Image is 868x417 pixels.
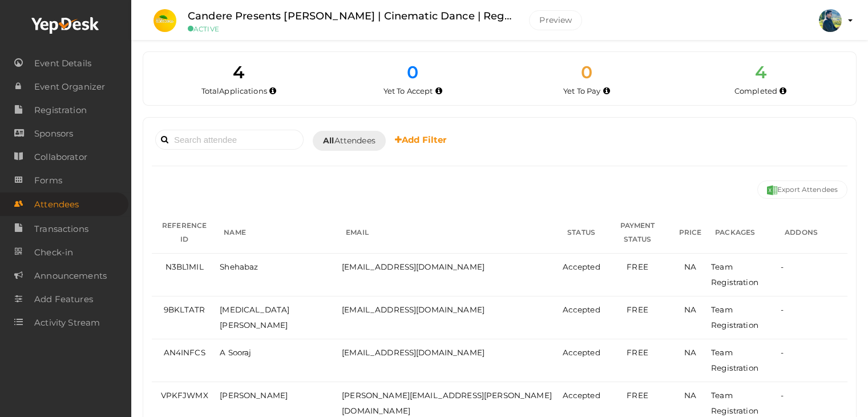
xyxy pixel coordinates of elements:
i: Accepted by organizer and yet to make payment [603,88,610,94]
button: Export Attendees [757,181,847,199]
span: VPKFJWMX [161,391,208,400]
th: STATUS [560,212,603,254]
span: - [781,262,784,271]
i: Total number of applications [269,88,276,94]
span: FREE [627,262,648,271]
span: Announcements [34,264,107,287]
span: [MEDICAL_DATA][PERSON_NAME] [220,305,289,330]
span: NA [684,391,696,400]
span: Event Details [34,52,91,75]
th: EMAIL [339,212,559,254]
span: AN4INFCS [164,348,205,357]
span: Yet To Pay [563,86,600,95]
span: Add Features [34,288,93,311]
label: Candere Presents [PERSON_NAME] | Cinematic Dance | Registration [188,8,512,25]
span: Accepted [563,262,600,271]
span: Total [201,86,267,95]
span: FREE [627,348,648,357]
span: Team Registration [711,262,758,287]
span: Team Registration [711,348,758,372]
span: A Sooraj [220,348,251,357]
img: excel.svg [767,185,777,195]
button: Preview [529,10,582,30]
span: Yet To Accept [383,86,433,95]
span: REFERENCE ID [162,221,207,243]
span: Registration [34,99,87,122]
i: Yet to be accepted by organizer [435,88,442,94]
span: [EMAIL_ADDRESS][DOMAIN_NAME] [342,305,485,314]
span: - [781,305,784,314]
span: Attendees [34,193,79,216]
span: NA [684,348,696,357]
img: 3WRJEMHM_small.png [154,9,176,32]
img: ACg8ocImFeownhHtboqxd0f2jP-n9H7_i8EBYaAdPoJXQiB63u4xhcvD=s100 [819,9,842,32]
b: All [323,135,334,146]
span: Forms [34,169,62,192]
th: ADDONS [778,212,847,254]
span: Accepted [563,391,600,400]
span: Applications [219,86,267,95]
span: Activity Stream [34,311,100,334]
span: [PERSON_NAME][EMAIL_ADDRESS][PERSON_NAME][DOMAIN_NAME] [342,391,552,415]
span: Shehabaz [220,262,258,271]
span: - [781,391,784,400]
span: FREE [627,305,648,314]
i: Accepted and completed payment succesfully [780,88,786,94]
b: Add Filter [395,134,447,145]
span: [EMAIL_ADDRESS][DOMAIN_NAME] [342,262,485,271]
span: Team Registration [711,305,758,330]
span: Check-in [34,241,73,264]
span: Collaborator [34,146,87,169]
span: Attendees [323,135,376,147]
span: Team Registration [711,391,758,415]
th: PRICE [672,212,708,254]
span: Accepted [563,348,600,357]
th: PAYMENT STATUS [603,212,672,254]
span: [EMAIL_ADDRESS][DOMAIN_NAME] [342,348,485,357]
span: NA [684,262,696,271]
span: [PERSON_NAME] [220,391,288,400]
span: 9BKLTATR [164,305,205,314]
span: Completed [734,86,777,95]
th: NAME [217,212,339,254]
span: Sponsors [34,122,73,145]
span: Event Organizer [34,75,105,98]
span: FREE [627,391,648,400]
span: - [781,348,784,357]
span: 0 [581,62,592,83]
span: 0 [407,62,418,83]
span: 4 [755,62,766,83]
span: Accepted [563,305,600,314]
span: Transactions [34,218,88,240]
small: ACTIVE [188,25,512,33]
span: NA [684,305,696,314]
th: PACKAGES [708,212,778,254]
input: Search attendee [155,130,304,150]
span: N3BL1MIL [165,262,204,271]
span: 4 [233,62,244,83]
